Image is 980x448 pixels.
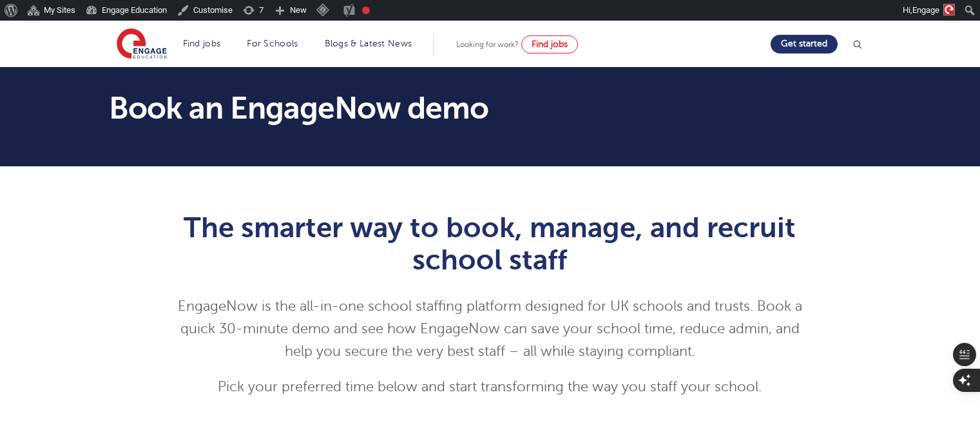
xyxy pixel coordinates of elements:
a: Blogs & Latest News [325,39,412,48]
a: For Schools [247,39,298,48]
h1: The smarter way to book, manage, and recruit school staff [174,211,806,276]
span: Looking for work? [456,40,519,49]
div: Focus keyphrase not set [362,6,370,14]
a: Find jobs [183,39,221,48]
span: Engage [912,5,939,15]
h1: Book an EngageNow demo [109,93,611,124]
p: Pick your preferred time below and start transforming the way you staff your school. [174,376,806,398]
a: Get started [771,35,838,54]
span: Find jobs [532,39,568,49]
a: Find jobs [521,35,578,54]
img: Engage Education [117,28,167,61]
p: EngageNow is the all-in-one school staffing platform designed for UK schools and trusts. Book a q... [174,295,806,363]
